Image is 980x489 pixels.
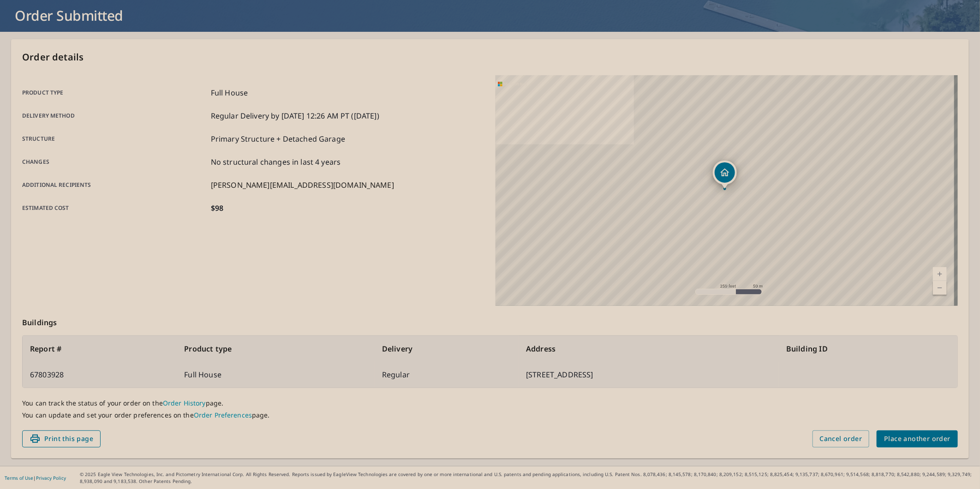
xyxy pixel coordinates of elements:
[23,336,177,362] th: Report #
[884,433,950,445] span: Place another order
[22,156,207,167] p: Changes
[23,362,177,388] td: 67803928
[933,267,947,281] a: Current Level 17, Zoom In
[713,161,737,189] div: Dropped pin, building 1, Residential property, 193 Amherst Cir Oswego, IL 60543
[22,203,207,214] p: Estimated cost
[22,87,207,98] p: Product type
[779,336,957,362] th: Building ID
[11,6,969,25] h1: Order Submitted
[211,179,394,191] p: [PERSON_NAME][EMAIL_ADDRESS][DOMAIN_NAME]
[163,399,206,407] a: Order History
[194,411,252,419] a: Order Preferences
[177,362,375,388] td: Full House
[22,110,207,121] p: Delivery method
[375,336,519,362] th: Delivery
[5,475,33,481] a: Terms of Use
[22,133,207,144] p: Structure
[813,430,870,447] button: Cancel order
[22,411,958,419] p: You can update and set your order preferences on the page.
[519,362,779,388] td: [STREET_ADDRESS]
[22,399,958,407] p: You can track the status of your order on the page.
[211,110,379,121] p: Regular Delivery by [DATE] 12:26 AM PT ([DATE])
[30,433,93,445] span: Print this page
[519,336,779,362] th: Address
[80,471,975,485] p: © 2025 Eagle View Technologies, Inc. and Pictometry International Corp. All Rights Reserved. Repo...
[22,430,101,447] button: Print this page
[36,475,66,481] a: Privacy Policy
[5,475,66,481] p: |
[211,87,248,98] p: Full House
[211,133,345,144] p: Primary Structure + Detached Garage
[22,179,207,191] p: Additional recipients
[177,336,375,362] th: Product type
[820,433,862,445] span: Cancel order
[211,156,341,167] p: No structural changes in last 4 years
[375,362,519,388] td: Regular
[933,281,947,295] a: Current Level 17, Zoom Out
[22,306,958,335] p: Buildings
[211,203,223,214] p: $98
[22,50,958,64] p: Order details
[877,430,958,447] button: Place another order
